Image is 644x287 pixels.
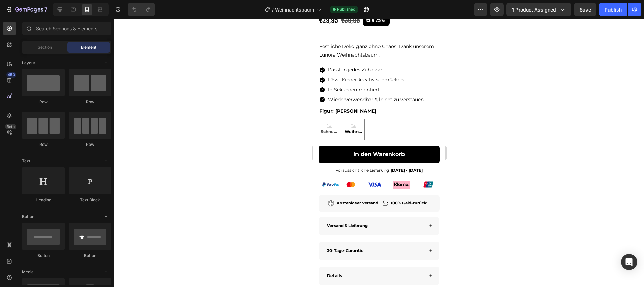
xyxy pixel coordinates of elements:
span: Layout [22,60,35,66]
div: Heading [22,197,65,203]
span: Toggle open [100,58,111,68]
span: Text [22,158,30,164]
span: Element [81,44,96,50]
div: Row [22,99,65,105]
input: Search Sections & Elements [22,22,111,35]
iframe: Design area [313,19,445,287]
span: Weihnachtsbaum [30,109,51,116]
img: gempages_574114224268117040-a7d0d3a7-4222-48fd-94e9-694f193e07f8.svg [9,159,26,172]
span: Schneemann [6,109,26,116]
legend: Figur: [PERSON_NAME] [5,87,64,97]
img: gempages_574114224268117040-341facb6-2d72-4f5a-8188-026f08dddbe5.svg [5,67,13,74]
button: Save [574,3,596,16]
div: Text Block [69,197,111,203]
span: Lässt Kinder kreativ schmücken [15,58,90,64]
img: gempages_574114224268117040-48aa523e-60ce-416e-a026-e48682261529.svg [75,156,102,176]
img: gempages_574114224268117040-341facb6-2d72-4f5a-8188-026f08dddbe5.svg [5,47,13,55]
img: gempages_574114224268117040-07203491-f467-4915-af07-f380b837ee87.svg [104,157,126,174]
div: Row [22,141,65,148]
strong: 30-Tage-Garantie [14,229,50,234]
div: Undo/Redo [128,3,155,16]
img: gempages_574114224268117040-341facb6-2d72-4f5a-8188-026f08dddbe5.svg [5,57,13,65]
span: Toggle open [100,267,111,278]
p: Kostenloser Versand [23,181,65,188]
div: Row [69,99,111,105]
span: Media [22,269,34,275]
img: gempages_574114224268117040-7364b600-729f-417f-a6ae-a15d1ffb4366.svg [15,181,21,188]
button: Publish [599,3,627,16]
div: In den Warenkorb [40,132,92,139]
span: 1 product assigned [512,6,556,13]
img: gempages_574114224268117040-341facb6-2d72-4f5a-8188-026f08dddbe5.svg [5,77,13,84]
span: / [272,6,274,13]
strong: Details [14,254,29,259]
span: Voraussichtliche Lieferung [22,149,76,154]
div: Open Intercom Messenger [621,254,637,270]
button: 1 product assigned [506,3,571,16]
span: Weihnachtsbaum [275,6,314,13]
p: 7 [44,5,47,14]
span: Wiederverwendbar & leicht zu verstauen [15,78,111,84]
span: Toggle open [100,211,111,222]
span: Section [38,44,52,50]
span: [DATE] - [DATE] [77,149,110,154]
div: Button [22,252,65,259]
span: Published [337,6,355,13]
span: Toggle open [100,156,111,167]
img: gempages_574114224268117040-1b813e98-96a6-4234-adb2-cf1dacdb0607.svg [53,159,70,172]
strong: Versand & Lieferung [14,204,54,209]
img: gempages_574114224268117040-dee6ed43-b0ef-4971-a99d-6ceecd556fa8.svg [69,179,75,190]
button: In den Warenkorb [5,127,127,145]
div: Publish [605,6,622,13]
div: 450 [6,72,16,78]
div: Row [69,141,111,148]
span: In Sekunden montiert [15,68,67,74]
div: Beta [5,124,16,129]
div: Button [69,252,111,259]
span: Button [22,214,34,220]
p: Festliche Deko ganz ohne Chaos! Dank unserem Lunora Weihnachtsbaum. [6,23,126,40]
button: 7 [3,3,50,16]
span: Passt in jedes Zuhause [15,48,68,54]
span: Save [580,7,591,13]
p: 100% Geld-zurück [77,181,114,188]
img: gempages_574114224268117040-8c9f73dc-f654-47db-ac43-154a19425d70.svg [29,159,46,172]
